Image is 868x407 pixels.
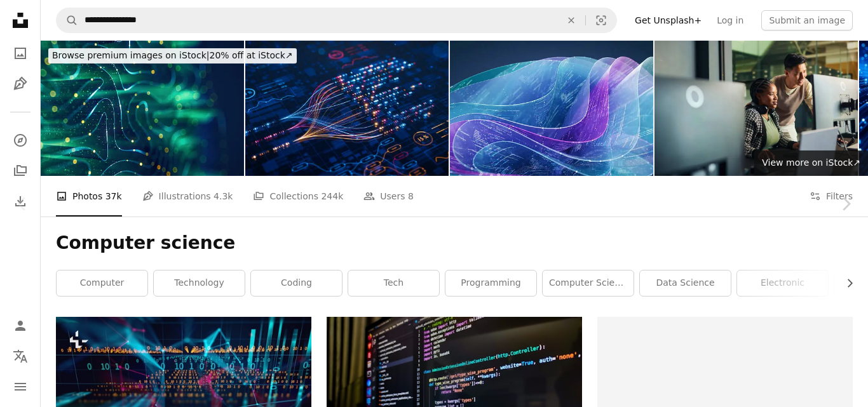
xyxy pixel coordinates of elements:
[709,10,751,30] a: Log in
[445,270,536,296] a: programming
[8,128,33,153] a: Explore
[56,394,311,406] a: digital code number abstract background, represent coding technology and programming languages.
[654,41,858,176] img: Software engineers collaborating on a project, analyzing code on computer monitors in office
[142,176,233,217] a: Illustrations 4.3k
[762,157,860,168] span: View more on iStock ↗
[450,41,653,176] img: AI Coding Assistant Interface with Vibe Coding Aesthetics
[253,176,343,217] a: Collections 244k
[48,48,297,63] div: 20% off at iStock ↗
[56,8,617,33] form: Find visuals sitewide
[245,41,449,176] img: AI powers big data analysis and automation workflows, showcasing neural networks and data streams...
[56,232,853,255] h1: Computer science
[586,8,616,32] button: Visual search
[251,270,342,296] a: coding
[8,344,33,369] button: Language
[154,270,245,296] a: technology
[543,270,634,296] a: computer science and engineering
[557,8,585,32] button: Clear
[737,270,828,296] a: electronic
[8,313,33,338] a: Log in / Sign up
[8,41,33,66] a: Photos
[321,189,343,203] span: 244k
[8,71,33,97] a: Illustrations
[214,189,233,203] span: 4.3k
[348,270,439,296] a: tech
[41,41,244,176] img: Technology Background with Flowing Lines and Light Particles
[810,176,853,217] button: Filters
[8,374,33,399] button: Menu
[363,176,414,217] a: Users 8
[52,50,209,60] span: Browse premium images on iStock |
[41,41,304,71] a: Browse premium images on iStock|20% off at iStock↗
[57,8,78,32] button: Search Unsplash
[57,270,147,296] a: computer
[838,270,853,296] button: scroll list to the right
[754,150,868,176] a: View more on iStock↗
[640,270,731,296] a: data science
[824,143,868,265] a: Next
[761,10,853,30] button: Submit an image
[627,10,709,30] a: Get Unsplash+
[408,189,414,203] span: 8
